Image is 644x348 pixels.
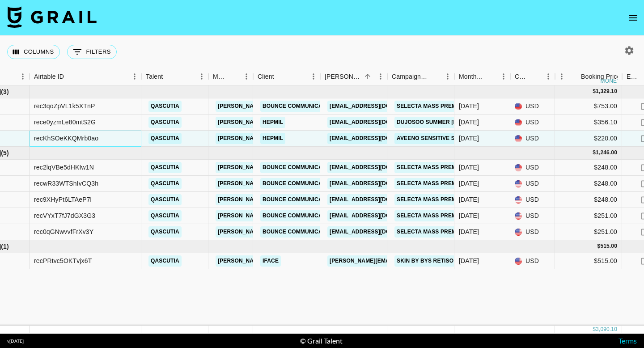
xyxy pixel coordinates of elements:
[260,226,341,238] a: Bounce Communications
[510,131,555,147] div: USD
[596,149,617,157] div: 1,246.00
[619,336,637,345] a: Terms
[484,70,497,83] button: Sort
[260,210,341,221] a: Bounce Communications
[216,178,407,189] a: [PERSON_NAME][EMAIL_ADDRESS][PERSON_NAME][DOMAIN_NAME]
[593,88,596,95] div: $
[148,226,182,238] a: qascutia
[555,98,622,115] div: $753.00
[459,195,479,204] div: Jul '25
[593,326,596,333] div: $
[1,242,9,251] span: ( 1 )
[213,68,227,85] div: Manager
[274,70,287,83] button: Sort
[510,176,555,192] div: USD
[327,226,428,238] a: [EMAIL_ADDRESS][DOMAIN_NAME]
[260,101,341,112] a: Bounce Communications
[510,224,555,240] div: USD
[216,117,407,128] a: [PERSON_NAME][EMAIL_ADDRESS][PERSON_NAME][DOMAIN_NAME]
[555,131,622,147] div: $220.00
[459,68,484,85] div: Month Due
[542,70,555,83] button: Menu
[163,70,175,83] button: Sort
[597,242,601,250] div: $
[454,68,510,85] div: Month Due
[459,211,479,220] div: Jul '25
[148,194,182,205] a: qascutia
[510,253,555,269] div: USD
[260,178,341,189] a: Bounce Communications
[601,78,621,84] div: money
[34,195,92,204] div: rec9XHyPt6LTAeP7l
[555,253,622,269] div: $515.00
[300,336,343,345] div: © Grail Talent
[64,70,76,83] button: Sort
[459,227,479,236] div: Jul '25
[216,194,407,205] a: [PERSON_NAME][EMAIL_ADDRESS][PERSON_NAME][DOMAIN_NAME]
[34,118,96,127] div: rece0yzmLe80mtS2G
[459,163,479,172] div: Jul '25
[624,9,642,27] button: open drawer
[327,117,428,128] a: [EMAIL_ADDRESS][DOMAIN_NAME]
[30,68,141,85] div: Airtable ID
[258,68,274,85] div: Client
[555,192,622,208] div: $248.00
[555,160,622,176] div: $248.00
[428,70,441,83] button: Sort
[510,98,555,115] div: USD
[568,70,581,83] button: Sort
[216,255,407,267] a: [PERSON_NAME][EMAIL_ADDRESS][PERSON_NAME][DOMAIN_NAME]
[1,149,9,157] span: ( 5 )
[260,194,341,205] a: Bounce Communications
[510,192,555,208] div: USD
[148,117,182,128] a: qascutia
[327,194,428,205] a: [EMAIL_ADDRESS][DOMAIN_NAME]
[394,210,469,221] a: Selecta Mass Premium
[596,326,617,333] div: 3,090.10
[7,338,24,344] div: v [DATE]
[260,162,341,173] a: Bounce Communications
[216,101,407,112] a: [PERSON_NAME][EMAIL_ADDRESS][PERSON_NAME][DOMAIN_NAME]
[327,255,473,267] a: [PERSON_NAME][EMAIL_ADDRESS][DOMAIN_NAME]
[307,70,320,83] button: Menu
[327,178,428,189] a: [EMAIL_ADDRESS][DOMAIN_NAME]
[148,101,182,112] a: qascutia
[555,224,622,240] div: $251.00
[327,210,428,221] a: [EMAIL_ADDRESS][DOMAIN_NAME]
[510,160,555,176] div: USD
[394,101,469,112] a: Selecta Mass Premium
[510,115,555,131] div: USD
[581,68,620,85] div: Booking Price
[325,68,361,85] div: [PERSON_NAME]
[34,102,95,110] div: rec3qoZpVL1k5XTnP
[394,194,469,205] a: Selecta Mass Premium
[148,162,182,173] a: qascutia
[227,70,240,83] button: Sort
[327,101,428,112] a: [EMAIL_ADDRESS][DOMAIN_NAME]
[1,87,9,96] span: ( 3 )
[148,178,182,189] a: qascutia
[216,226,407,238] a: [PERSON_NAME][EMAIL_ADDRESS][PERSON_NAME][DOMAIN_NAME]
[240,70,253,83] button: Menu
[510,208,555,224] div: USD
[394,162,469,173] a: Selecta Mass Premium
[34,134,98,143] div: recKhSOeKKQMrb0ao
[555,115,622,131] div: $356.10
[34,68,64,85] div: Airtable ID
[148,255,182,267] a: qascutia
[216,162,407,173] a: [PERSON_NAME][EMAIL_ADDRESS][PERSON_NAME][DOMAIN_NAME]
[600,242,617,250] div: 515.00
[555,176,622,192] div: $248.00
[216,133,407,144] a: [PERSON_NAME][EMAIL_ADDRESS][PERSON_NAME][DOMAIN_NAME]
[392,68,428,85] div: Campaign (Type)
[16,70,30,83] button: Menu
[387,68,454,85] div: Campaign (Type)
[529,70,542,83] button: Sort
[216,210,407,221] a: [PERSON_NAME][EMAIL_ADDRESS][PERSON_NAME][DOMAIN_NAME]
[260,133,285,144] a: Hepmil
[34,211,95,220] div: recVYxT7fJ7dGX3G3
[510,68,555,85] div: Currency
[459,118,479,127] div: May '25
[555,70,568,83] button: Menu
[394,117,472,128] a: DUJOSOO Summer [DATE]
